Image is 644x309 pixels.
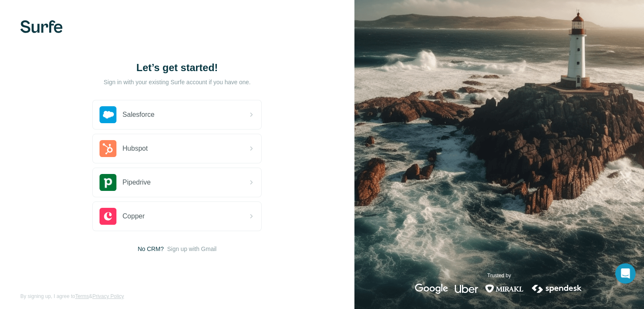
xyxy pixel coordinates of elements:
[487,272,511,279] p: Trusted by
[100,174,116,191] img: pipedrive's logo
[104,78,251,86] p: Sign in with your existing Surfe account if you have one.
[100,208,116,225] img: copper's logo
[122,110,155,120] span: Salesforce
[20,20,63,33] img: Surfe's logo
[122,211,144,221] span: Copper
[75,293,89,299] a: Terms
[92,293,124,299] a: Privacy Policy
[615,263,636,284] div: Open Intercom Messenger
[138,245,163,253] span: No CRM?
[485,284,524,294] img: mirakl's logo
[20,292,124,300] span: By signing up, I agree to &
[415,284,448,294] img: google's logo
[167,245,217,253] button: Sign up with Gmail
[100,140,116,157] img: hubspot's logo
[122,143,148,154] span: Hubspot
[100,106,116,123] img: salesforce's logo
[455,284,478,294] img: uber's logo
[122,177,151,188] span: Pipedrive
[531,284,583,294] img: spendesk's logo
[92,61,262,74] h1: Let’s get started!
